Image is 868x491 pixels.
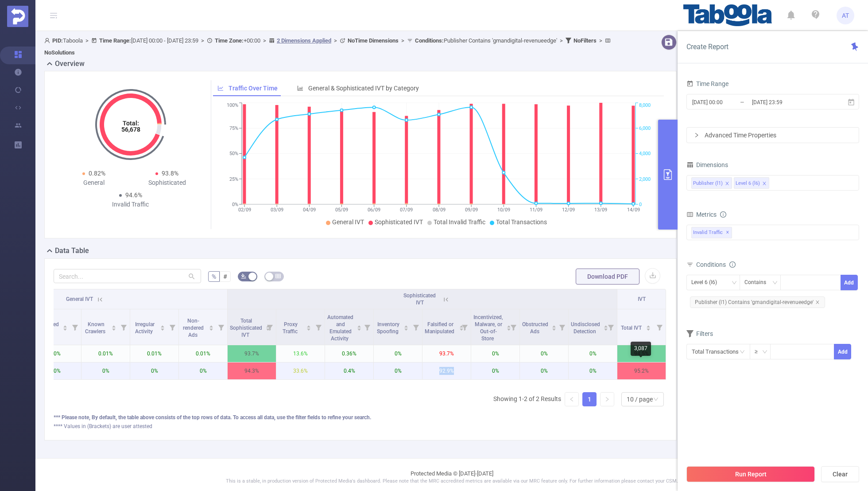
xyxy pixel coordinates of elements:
[639,125,651,131] tspan: 6,000
[209,327,214,330] i: icon: caret-down
[687,128,859,143] div: icon: rightAdvanced Time Properties
[465,207,477,213] tspan: 09/09
[772,280,778,286] i: icon: down
[54,413,667,421] div: *** Please note, By default, the table above consists of the top rows of data. To access all data...
[496,218,547,226] span: Total Transactions
[325,345,373,362] p: 0.36%
[603,324,608,329] div: Sort
[66,296,93,302] span: General IVT
[471,345,519,362] p: 0%
[734,177,769,189] li: Level 6 (l6)
[569,362,617,379] p: 0%
[241,273,246,279] i: icon: bg-colors
[425,321,456,335] span: Falsified or Manipulated
[576,269,639,284] button: Download PDF
[374,362,422,379] p: 0%
[81,345,130,362] p: 0.01%
[583,393,596,406] a: 1
[600,392,614,406] li: Next Page
[276,362,325,379] p: 33.6%
[229,176,238,182] tspan: 25%
[551,324,556,327] i: icon: caret-up
[506,324,511,327] i: icon: caret-up
[162,170,178,177] span: 93.8%
[361,309,373,345] i: Filter menu
[33,362,81,379] p: 0%
[573,37,597,44] b: No Filters
[646,324,651,329] div: Sort
[725,181,729,187] i: icon: close
[55,58,85,69] h2: Overview
[603,324,608,327] i: icon: caret-up
[557,37,566,44] span: >
[639,202,642,207] tspan: 0
[215,309,227,345] i: Filter menu
[693,178,723,189] div: Publisher (l1)
[691,96,763,108] input: Start date
[565,392,579,406] li: Previous Page
[356,324,362,329] div: Sort
[493,392,561,406] li: Showing 1-2 of 2 Results
[751,96,823,108] input: End date
[55,245,89,256] h2: Data Table
[627,207,639,213] tspan: 14/09
[276,345,325,362] p: 13.6%
[638,296,646,302] span: IVT
[720,211,726,218] i: icon: info-circle
[762,181,767,187] i: icon: close
[403,292,436,306] span: Sophisticated IVT
[44,38,52,43] i: icon: user
[603,327,608,330] i: icon: caret-down
[639,103,651,109] tspan: 8,000
[617,345,666,362] p: 94.5%
[569,345,617,362] p: 0%
[686,43,728,51] span: Create Report
[270,207,283,213] tspan: 03/09
[473,314,503,342] span: Incentivized, Malware, or Out-of-Store
[399,37,407,44] span: >
[302,207,315,213] tspan: 04/09
[229,85,278,92] span: Traffic Over Time
[686,330,713,337] span: Filters
[821,466,859,482] button: Clear
[212,273,216,280] span: %
[434,218,485,226] span: Total Invalid Traffic
[217,85,224,91] i: icon: line-chart
[604,309,617,345] i: Filter menu
[125,191,142,199] span: 94.6%
[183,318,204,338] span: Non-rendered Ads
[506,324,511,329] div: Sort
[33,345,81,362] p: 0%
[312,309,325,345] i: Filter menu
[297,85,303,91] i: icon: bar-chart
[617,362,666,379] p: 95.2%
[686,211,717,218] span: Metrics
[7,6,28,27] img: Protected Media
[569,397,574,402] i: icon: left
[89,170,105,177] span: 0.82%
[54,269,201,283] input: Search...
[530,207,542,213] tspan: 11/09
[691,227,732,238] span: Invalid Traffic
[653,397,659,403] i: icon: down
[160,324,165,327] i: icon: caret-up
[179,345,227,362] p: 0.01%
[415,37,444,44] b: Conditions :
[404,324,409,327] i: icon: caret-up
[283,321,299,335] span: Proxy Traffic
[691,275,723,290] div: Level 6 (l6)
[198,37,207,44] span: >
[403,324,409,329] div: Sort
[432,207,445,213] tspan: 08/09
[562,207,575,213] tspan: 12/09
[229,151,238,157] tspan: 50%
[375,218,423,226] span: Sophisticated IVT
[122,120,139,127] tspan: Total:
[228,362,276,379] p: 94.3%
[762,349,767,355] i: icon: down
[130,362,178,379] p: 0%
[52,37,63,44] b: PID:
[179,362,227,379] p: 0%
[112,324,116,327] i: icon: caret-up
[551,324,557,329] div: Sort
